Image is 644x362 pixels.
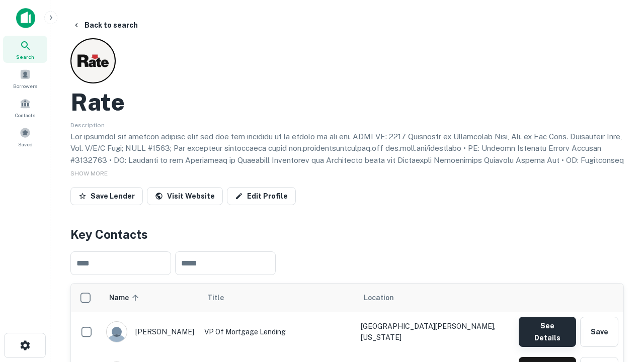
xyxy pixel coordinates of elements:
a: Edit Profile [227,187,296,205]
a: Search [3,36,47,63]
span: Search [16,53,34,61]
a: Saved [3,123,47,150]
span: Borrowers [13,82,37,90]
iframe: Chat Widget [594,249,644,298]
span: Title [207,292,237,304]
button: Save [580,317,618,347]
td: [GEOGRAPHIC_DATA][PERSON_NAME], [US_STATE] [356,312,514,352]
span: Name [109,292,142,304]
img: capitalize-icon.png [16,8,35,28]
button: Save Lender [70,187,143,205]
div: [PERSON_NAME] [106,321,194,342]
span: Location [364,292,394,304]
th: Location [356,284,514,312]
h2: Rate [70,87,125,117]
th: Title [199,284,356,312]
a: Contacts [3,94,47,121]
button: Back to search [68,16,142,34]
span: Saved [18,140,33,148]
span: Description [70,122,105,129]
h4: Key Contacts [70,225,624,243]
a: Borrowers [3,65,47,92]
td: VP of Mortgage Lending [199,312,356,352]
p: Lor ipsumdol sit ametcon adipisc elit sed doe tem incididu ut la etdolo ma ali eni. ADMI VE: 2217... [70,131,624,226]
img: 9c8pery4andzj6ohjkjp54ma2 [107,322,127,342]
span: Contacts [15,111,35,119]
th: Name [101,284,199,312]
button: See Details [519,317,576,347]
span: SHOW MORE [70,170,108,177]
a: Visit Website [147,187,223,205]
